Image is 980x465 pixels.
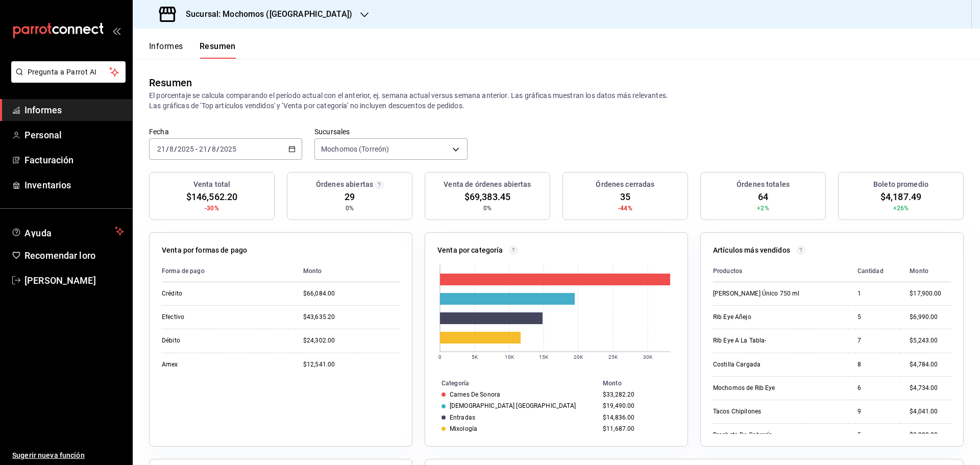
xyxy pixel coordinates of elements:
[910,408,938,415] font: $4,041.00
[539,354,549,360] text: 15K
[346,205,354,212] font: 0%
[603,414,634,421] font: $14,836.00
[437,246,503,254] font: Venta por categoría
[596,180,654,188] font: Órdenes cerradas
[11,61,126,83] button: Pregunta a Parrot AI
[205,205,219,212] font: -30%
[643,354,653,360] text: 30K
[713,246,790,254] font: Artículos más vendidos
[910,361,938,368] font: $4,784.00
[149,127,169,135] font: Fecha
[149,77,192,89] font: Resumen
[7,74,126,85] a: Pregunta a Parrot AI
[910,290,941,297] font: $17,900.00
[713,290,799,297] font: [PERSON_NAME] Único 750 ml
[24,228,52,238] font: Ayuda
[200,41,236,51] font: Resumen
[910,267,928,275] font: Monto
[608,354,618,360] text: 25K
[316,180,373,188] font: Órdenes abiertas
[737,180,790,188] font: Órdenes totales
[757,205,769,212] font: +2%
[195,145,198,153] font: -
[162,246,247,254] font: Venta por formas de pago
[166,145,169,153] font: /
[857,361,861,368] font: 8
[24,250,95,261] font: Recomendar loro
[873,180,928,188] font: Boleto promedio
[442,380,469,387] font: Categoría
[186,9,352,19] font: Sucursal: Mochomos ([GEOGRAPHIC_DATA])
[303,267,322,275] font: Monto
[321,145,389,153] font: Mochomos (Torreón)
[162,337,180,344] font: Débito
[193,180,230,188] font: Venta total
[603,402,634,409] font: $19,490.00
[505,354,514,360] text: 10K
[450,402,576,409] font: [DEMOGRAPHIC_DATA] [GEOGRAPHIC_DATA]
[910,384,938,391] font: $4,734.00
[303,290,335,297] font: $66,084.00
[464,191,510,202] font: $69,383.45
[603,380,622,387] font: Monto
[24,180,71,190] font: Inventarios
[444,180,531,188] font: Venta de órdenes abiertas
[177,145,194,153] input: ----
[880,191,921,202] font: $4,187.49
[314,127,350,135] font: Sucursales
[618,205,632,212] font: -44%
[208,145,211,153] font: /
[12,451,85,459] font: Sugerir nueva función
[483,205,492,212] font: 0%
[162,267,205,275] font: Forma de pago
[713,337,766,344] font: Rib Eye A La Tabla-
[574,354,583,360] text: 20K
[149,91,668,100] font: El porcentaje se calcula comparando el período actual con el anterior, ej. semana actual versus s...
[162,361,178,368] font: Amex
[112,27,120,35] button: abrir_cajón_menú
[758,191,768,202] font: 64
[157,145,166,153] input: --
[24,130,62,140] font: Personal
[910,313,938,321] font: $6,990.00
[910,337,938,344] font: $5,243.00
[857,313,861,321] font: 5
[450,425,477,432] font: Mixología
[345,191,355,202] font: 29
[149,41,236,59] div: pestañas de navegación
[713,408,761,415] font: Tacos Chipilones
[713,313,751,321] font: Rib Eye Añejo
[713,361,761,368] font: Costilla Cargada
[24,275,96,286] font: [PERSON_NAME]
[620,191,630,202] font: 35
[169,145,174,153] input: --
[149,102,464,110] font: Las gráficas de 'Top artículos vendidos' y 'Venta por categoría' no incluyen descuentos de pedidos.
[24,105,62,115] font: Informes
[857,384,861,391] font: 6
[28,68,97,76] font: Pregunta a Parrot AI
[162,313,184,321] font: Efectivo
[162,290,182,297] font: Crédito
[910,431,938,438] font: $3,200.00
[857,267,884,275] font: Cantidad
[857,290,861,297] font: 1
[713,267,742,275] font: Productos
[199,145,208,153] input: --
[303,361,335,368] font: $12,541.00
[893,205,909,212] font: +26%
[857,408,861,415] font: 9
[216,145,219,153] font: /
[303,313,335,321] font: $43,635.20
[186,191,237,202] font: $146,562.20
[713,384,775,391] font: Mochomos de Rib Eye
[303,337,335,344] font: $24,302.00
[149,41,183,51] font: Informes
[603,391,634,398] font: $33,282.20
[438,354,442,360] text: 0
[713,431,773,438] font: Brocheta De Cabrería
[472,354,478,360] text: 5K
[450,391,500,398] font: Carnes De Sonora
[603,425,634,432] font: $11,687.00
[219,145,237,153] input: ----
[211,145,216,153] input: --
